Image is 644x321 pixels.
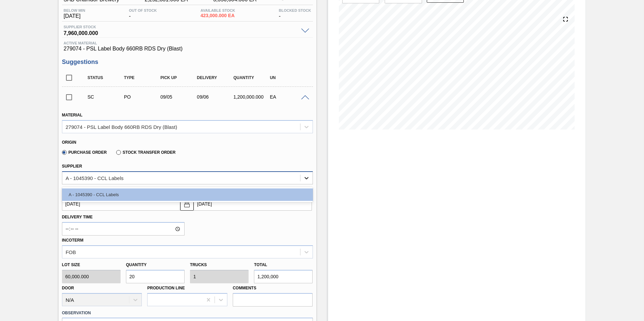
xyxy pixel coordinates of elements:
label: Quantity [126,262,147,267]
span: 279074 - PSL Label Body 660RB RDS Dry (Blast) [64,46,311,52]
label: Incoterm [62,238,84,243]
label: Total [254,262,267,267]
div: A - 1045390 - CCL Labels [66,175,124,181]
label: Delivery Time [62,212,185,222]
label: Lot size [62,260,121,270]
label: Purchase Order [62,150,107,155]
div: EA [268,94,309,100]
label: Observation [62,308,313,318]
label: Production Line [147,286,185,290]
span: Available Stock [200,8,235,12]
div: Suggestion Created [86,94,127,100]
div: Type [122,75,163,80]
span: Active Material [64,41,311,45]
label: Stock Transfer Order [116,150,175,155]
div: Status [86,75,127,80]
span: Supplier Stock [64,25,298,29]
div: 09/06/2025 [195,94,236,100]
img: locked [183,200,191,208]
div: - [127,8,159,19]
button: locked [180,197,194,211]
div: FOB [66,249,76,255]
input: mm/dd/yyyy [62,197,180,211]
div: Quantity [232,75,272,80]
span: [DATE] [64,13,85,19]
label: Comments [233,283,313,293]
div: 09/05/2025 [159,94,199,100]
div: UN [268,75,309,80]
h3: Suggestions [62,59,313,66]
span: Out Of Stock [129,8,157,12]
div: 279074 - PSL Label Body 660RB RDS Dry (Blast) [66,124,177,130]
div: Delivery [195,75,236,80]
div: Pick up [159,75,199,80]
div: A - 1045390 - CCL Labels [62,188,313,201]
span: 7,960,000.000 [64,29,298,36]
span: 423,000.000 EA [200,13,235,18]
label: Trucks [190,262,207,267]
label: Door [62,286,74,290]
div: - [277,8,313,19]
div: 1,200,000.000 [232,94,272,100]
input: mm/dd/yyyy [194,197,312,211]
div: Purchase order [122,94,163,100]
span: Blocked Stock [279,8,311,12]
label: Material [62,113,83,117]
label: Origin [62,140,76,145]
span: Below Min [64,8,85,12]
label: Supplier [62,164,82,169]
